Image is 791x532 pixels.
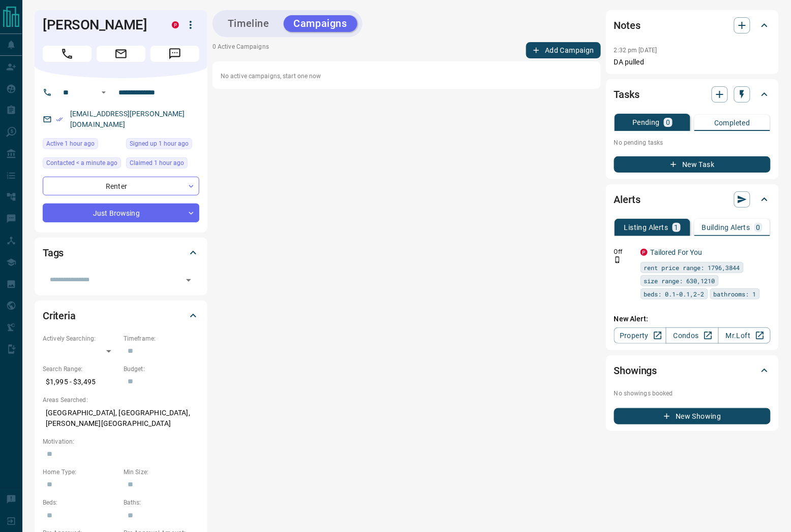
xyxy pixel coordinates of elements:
[614,17,641,34] h2: Notes
[43,308,76,324] h2: Criteria
[218,15,280,32] button: Timeline
[644,289,705,299] span: beds: 0.1-0.1,2-2
[126,138,199,152] div: Fri Sep 12 2025
[46,139,95,149] span: Active 1 hour ago
[98,86,110,98] button: Open
[632,119,660,126] p: Pending
[614,57,771,68] p: DA pulled
[124,334,199,343] p: Timeframe:
[43,138,121,152] div: Fri Sep 12 2025
[614,82,771,107] div: Tasks
[43,304,199,328] div: Criteria
[614,156,771,173] button: New Task
[614,47,657,54] p: 2:32 pm [DATE]
[212,42,269,58] p: 0 Active Campaigns
[614,389,771,398] p: No showings booked
[714,119,750,126] p: Completed
[614,191,641,208] h2: Alerts
[43,334,118,343] p: Actively Searching:
[614,135,771,150] p: No pending tasks
[675,224,679,231] p: 1
[756,224,760,231] p: 0
[614,187,771,212] div: Alerts
[43,46,92,62] span: Call
[43,437,199,446] p: Motivation:
[221,72,593,81] p: No active campaigns, start one now
[56,116,63,123] svg: Email Verified
[666,119,670,126] p: 0
[43,17,157,33] h1: [PERSON_NAME]
[43,204,199,222] div: Just Browsing
[172,21,179,28] div: property.ca
[97,46,145,62] span: Email
[43,364,118,374] p: Search Range:
[702,224,750,231] p: Building Alerts
[651,248,703,256] a: Tailored For You
[43,405,199,432] p: [GEOGRAPHIC_DATA], [GEOGRAPHIC_DATA], [PERSON_NAME][GEOGRAPHIC_DATA]
[614,256,621,263] svg: Push Notification Only
[130,158,184,168] span: Claimed 1 hour ago
[614,327,666,344] a: Property
[614,247,634,256] p: Off
[718,327,771,344] a: Mr.Loft
[614,86,640,103] h2: Tasks
[130,139,189,149] span: Signed up 1 hour ago
[526,42,601,58] button: Add Campaign
[70,110,185,128] a: [EMAIL_ADDRESS][PERSON_NAME][DOMAIN_NAME]
[43,374,118,390] p: $1,995 - $3,495
[43,241,199,265] div: Tags
[614,358,771,383] div: Showings
[614,362,657,379] h2: Showings
[46,158,117,168] span: Contacted < a minute ago
[284,15,357,32] button: Campaigns
[714,289,756,299] span: bathrooms: 1
[641,249,648,256] div: property.ca
[43,498,118,507] p: Beds:
[614,314,771,324] p: New Alert:
[126,157,199,172] div: Fri Sep 12 2025
[124,364,199,374] p: Budget:
[150,46,199,62] span: Message
[43,177,199,195] div: Renter
[644,276,715,286] span: size range: 630,1210
[666,327,718,344] a: Condos
[124,468,199,477] p: Min Size:
[43,395,199,405] p: Areas Searched:
[614,408,771,424] button: New Showing
[43,245,64,261] h2: Tags
[124,498,199,507] p: Baths:
[614,13,771,38] div: Notes
[181,273,196,287] button: Open
[644,262,740,273] span: rent price range: 1796,3844
[43,157,121,172] div: Fri Sep 12 2025
[624,224,668,231] p: Listing Alerts
[43,468,118,477] p: Home Type:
